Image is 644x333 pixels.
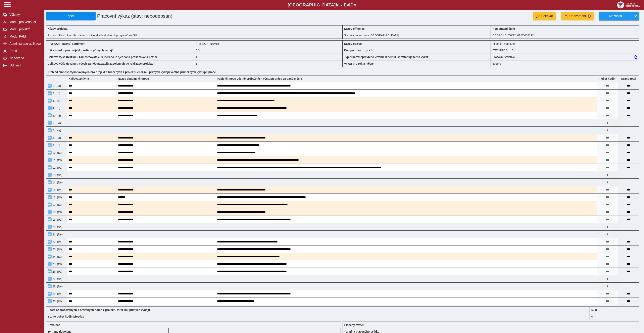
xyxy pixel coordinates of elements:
div: Pracovní smlouva [491,54,639,60]
span: Možnosti [602,14,628,18]
b: Popis činností včetně průbežných výstupů práce za daný měsíc [217,77,302,80]
b: Typ pracovněprávního vztahu, k němuž se vztahuje tento výkaz [344,55,429,59]
b: [PERSON_NAME] a příjmení [48,42,85,45]
img: logo_web_su.png [617,1,640,8]
span: Modul PAM [8,35,41,38]
button: Menu [48,106,52,110]
div: [PERSON_NAME] [194,40,343,47]
button: Menu [48,165,52,169]
button: Menu [48,113,52,117]
button: Menu [48,277,52,281]
button: Menu [48,173,52,177]
button: Menu [48,188,52,192]
span: 1. (Po) [52,84,61,88]
b: Název skupiny činností [118,77,149,80]
b: Kód položky rozpočtu [344,49,374,52]
span: 20. (So) [52,225,62,229]
span: Nápověda [8,56,41,60]
span: 15. (Po) [52,188,62,191]
b: Název pozice [344,42,362,45]
span: 9. (Út) [52,144,60,147]
span: 14. (Ne) [52,181,63,184]
span: 18. (Čt) [52,211,62,214]
span: Administrace aplikace [8,42,41,46]
span: 21. (Ne) [52,233,63,236]
div: 52,8 [590,307,639,313]
b: Celková výše úvazku u zaměstnavatele, u kterého je sjednána prokazovaná pozice [48,55,158,59]
span: Modul pro vedoucí [8,20,41,24]
b: Výkaz pro rok a měsíc [344,62,374,65]
span: 17. (St) [52,203,62,206]
button: Menu [48,210,52,214]
span: 23. (Út) [52,248,62,251]
button: Upozornění8 [561,12,594,20]
button: Menu [48,151,52,155]
span: 29. (Po) [52,292,62,295]
span: 30. (Út) [52,300,62,303]
span: 27. (So) [52,277,62,281]
button: Zpět [46,12,96,20]
button: Menu [48,284,52,288]
span: 26. (Pá) [52,270,62,273]
span: 10. (St) [52,151,62,154]
b: Celková výše úvazku u všech zaměstnavatelů zapojených do realizace projektu [48,62,154,65]
div: 2,4 h / den. 12 h / týden. [194,47,343,54]
span: Výkazy [8,13,41,17]
span: 4. (Čt) [52,107,60,110]
span: 22. (Po) [52,240,62,243]
span: 3. (St) [52,99,60,102]
span: 8 [588,14,591,18]
button: Menu [48,99,52,103]
b: Registrační číslo [492,27,515,30]
button: Menu [48,232,52,236]
span: Zpět [48,14,94,18]
span: 6. (So) [52,121,61,125]
button: Menu [48,136,52,140]
button: Editovat [533,12,556,20]
button: Menu [48,255,52,259]
button: Menu [48,240,52,244]
span: 16. (Út) [52,196,62,199]
span: 7. (Ne) [52,129,61,132]
button: Menu [48,195,52,199]
button: Menu [48,180,52,184]
b: Dovolená [48,323,60,327]
button: Menu [48,121,52,125]
button: Menu [48,299,52,303]
span: D [350,2,354,7]
button: Menu [48,158,52,162]
span: Odhlásit [8,64,41,67]
div: 2025/9 [491,60,639,67]
span: 24. (St) [52,255,62,258]
span: Modul projektů [8,27,41,31]
b: z toho počet hodin přesčas [48,315,84,318]
button: Menu [48,84,52,88]
b: Název příjemce [344,27,365,30]
button: Menu [48,128,52,132]
div: 0 [590,313,639,320]
div: Finanční manažer [491,40,639,47]
span: Editovat [541,14,553,18]
span: o [354,2,356,7]
span: 28. (Ne) [52,285,63,288]
b: Počet odpracovaných a hrazených hodin z projektu v režimu přímých výdajů [48,308,150,312]
button: Možnosti [599,12,632,20]
div: Slezská univerzita v [GEOGRAPHIC_DATA] [343,32,491,39]
span: 12. (Pá) [52,166,62,169]
span: 8. (Po) [52,136,61,140]
button: Menu [48,217,52,221]
span: 25. (Čt) [52,263,62,266]
b: Placený svátek [344,323,364,327]
button: Menu [48,269,52,273]
button: Menu [48,292,52,296]
b: Suma za den přes všechny výkazy [618,77,639,80]
div: Rozvoj infrastrukturního zázemí doktorských studijních programů na SU [46,32,343,39]
div: 1 [194,60,343,67]
span: 2. (Út) [52,92,60,95]
h1: Pracovní výkaz (stav: nepodepsán) [96,12,294,20]
span: Upozornění [569,14,586,18]
span: 19. (Pá) [52,218,62,221]
b: Přehled činností vykonávaných pro projekt a hrazených z projektu v režimu přímých výdajů včetně p... [48,70,216,74]
button: Menu [48,262,52,266]
b: Název projektu [48,27,68,30]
